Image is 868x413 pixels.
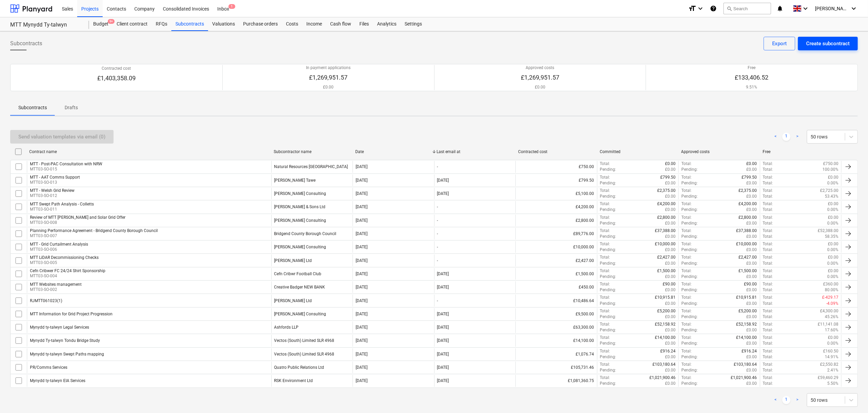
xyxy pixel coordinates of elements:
[274,285,325,290] div: Creative Badger NEW BANK
[665,167,676,172] p: £0.00
[515,375,597,386] div: £1,081,360.75
[782,133,790,141] a: Page 1 is your current page
[326,17,355,31] a: Cash flow
[818,228,838,234] p: £52,388.00
[681,287,698,293] p: Pending :
[823,281,838,287] p: £360.00
[827,261,838,266] p: 0.00%
[763,167,773,172] p: Total :
[822,295,838,300] p: £-429.17
[302,17,326,31] div: Income
[600,254,610,260] p: Total :
[782,396,790,404] a: Page 1 is your current page
[828,215,838,220] p: £0.00
[827,180,838,186] p: 0.00%
[515,348,597,360] div: £1,076.74
[681,220,698,226] p: Pending :
[736,321,757,327] p: £52,158.92
[735,73,769,82] p: £133,406.52
[798,37,858,50] button: Create subcontract
[274,298,312,303] div: Dulas Ltd
[724,3,771,14] button: Search
[30,162,102,166] div: MTT - Post-PAC Consultation with NRW
[681,215,692,220] p: Total :
[657,201,676,207] p: £4,200.00
[515,254,597,266] div: £2,427.00
[437,231,438,236] div: -
[763,274,773,280] p: Total :
[515,335,597,346] div: £14,100.00
[274,204,326,209] div: Collett & Sons Ltd
[665,287,676,293] p: £0.00
[152,17,171,31] a: RFQs
[742,175,757,180] p: £799.50
[747,167,757,172] p: £0.00
[437,258,438,263] div: -
[828,175,838,180] p: £0.00
[828,254,838,260] p: £0.00
[771,133,780,141] a: Previous page
[10,21,81,29] div: MTT Mynydd Ty-talwyn
[747,247,757,253] p: £0.00
[665,261,676,266] p: £0.00
[600,247,616,253] p: Pending :
[655,228,676,234] p: £37,388.00
[521,73,559,82] p: £1,269,951.57
[600,261,616,266] p: Pending :
[747,220,757,226] p: £0.00
[727,6,732,11] span: search
[282,17,302,31] div: Costs
[665,180,676,186] p: £0.00
[681,167,698,172] p: Pending :
[655,321,676,327] p: £52,158.92
[763,301,773,307] p: Total :
[239,17,282,31] div: Purchase orders
[30,202,94,206] div: MTT Swept Path Analysis - Colletts
[30,166,102,172] p: MTT03-SO-015
[356,271,368,276] div: [DATE]
[600,228,610,234] p: Total :
[600,201,610,207] p: Total :
[657,308,676,314] p: £5,200.00
[681,228,692,234] p: Total :
[355,17,373,31] a: Files
[30,228,158,233] div: Planning Performance Agreement - Bridgend County Borough Council
[228,4,235,9] span: 1
[515,295,597,306] div: £10,486.64
[274,271,322,276] div: Cefn Cribwr Football Club
[600,194,616,199] p: Pending :
[763,241,773,247] p: Total :
[828,268,838,274] p: £0.00
[356,245,368,249] div: [DATE]
[30,206,94,212] p: MTT03-SO-011
[274,149,350,154] div: Subcontractor name
[825,194,838,199] p: 53.43%
[356,191,368,196] div: [DATE]
[763,149,839,154] div: Free
[600,207,616,213] p: Pending :
[681,314,698,320] p: Pending :
[108,19,115,24] span: 9+
[515,321,597,333] div: £63,300.00
[437,245,438,249] div: -
[681,254,692,260] p: Total :
[825,234,838,239] p: 58.35%
[763,207,773,213] p: Total :
[30,312,113,316] div: MTT Information for Grid Project Progression
[18,104,47,111] p: Subcontracts
[763,234,773,239] p: Total :
[355,149,431,154] div: Date
[29,149,268,154] div: Contract name
[823,161,838,167] p: £750.00
[681,268,692,274] p: Total :
[515,161,597,172] div: £750.00
[356,285,368,290] div: [DATE]
[518,149,594,154] div: Contracted cost
[806,39,850,48] div: Create subcontract
[665,161,676,167] p: £0.00
[681,295,692,300] p: Total :
[97,74,136,82] p: £1,403,358.09
[306,84,351,90] p: £0.00
[600,215,610,220] p: Total :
